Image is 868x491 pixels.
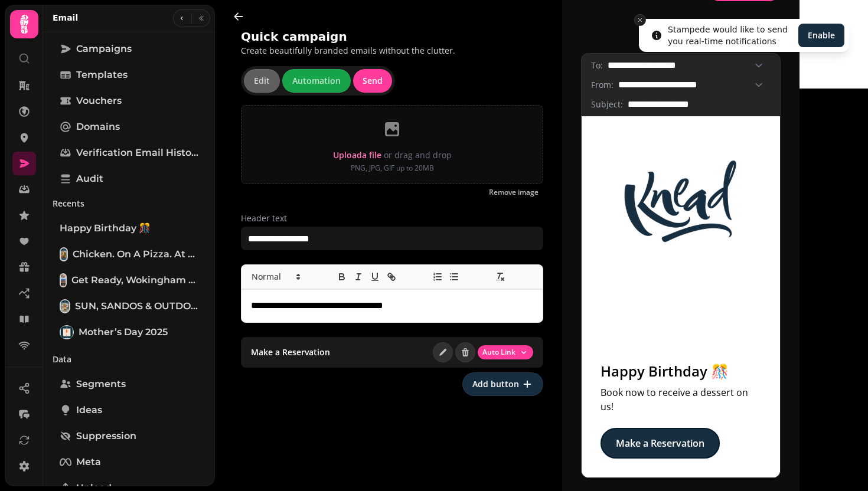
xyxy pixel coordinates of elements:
a: Get Ready, Wokingham 🍕 Your New Favorite Pizza Place Is HereGet Ready, Wokingham 🍕 Your New Favor... [53,269,205,292]
a: Vouchers [53,89,205,113]
span: Automation [292,77,341,85]
span: Vouchers [76,94,122,108]
a: Ideas [53,398,205,422]
button: Auto Link [478,345,533,359]
p: Data [53,349,205,370]
img: Chicken. On a pizza. At Knead? 🐔 [61,248,67,260]
img: Get Ready, Wokingham 🍕 Your New Favorite Pizza Place Is Here [61,274,66,286]
button: Remove image [484,186,543,198]
span: Verification email history [76,146,198,160]
a: Happy Birthday 🎊 [53,217,205,240]
button: Automation [282,69,351,93]
span: Upload a file [333,149,381,161]
span: Send [363,77,383,85]
a: Campaigns [53,37,205,61]
span: Get Ready, Wokingham 🍕 Your New Favorite Pizza Place Is Here [71,273,198,287]
span: Suppression [76,429,136,443]
span: Segments [76,377,126,391]
p: PNG, JPG, GIF up to 20MB [333,162,452,174]
span: Mother’s Day 2025 [79,325,168,339]
button: Close toast [634,14,646,26]
label: To: [591,60,603,71]
label: Header text [241,212,543,224]
p: Recents [53,193,205,214]
button: Edit [244,69,280,93]
span: Audit [76,172,103,186]
img: SUN, SANDOS & OUTDOOR SEATING [61,300,69,312]
a: Verification email history [53,141,205,165]
img: Mother’s Day 2025 [61,326,73,338]
span: Happy Birthday 🎊 [60,221,151,235]
span: Edit [254,77,270,85]
button: Send [353,69,392,93]
span: Add button [472,380,519,388]
button: Add button [462,372,543,396]
p: or drag and drop [381,148,452,162]
span: Auto Link [482,349,515,356]
span: Make a Reservation [251,346,330,358]
span: Templates [76,68,128,82]
a: Make a Reservation [601,428,720,459]
a: Meta [53,450,205,474]
a: Mother’s Day 2025Mother’s Day 2025 [53,320,205,344]
h1: Happy Birthday 🎊 [601,362,761,381]
a: Domains [53,115,205,139]
span: SUN, SANDOS & OUTDOOR SEATING [75,299,198,313]
p: Create beautifully branded emails without the clutter. [241,45,543,57]
a: Templates [53,63,205,87]
span: Domains [76,120,120,134]
p: Book now to receive a dessert on us! [601,385,761,414]
a: Chicken. On a pizza. At Knead? 🐔Chicken. On a pizza. At [GEOGRAPHIC_DATA]? 🐔 [53,243,205,266]
a: SUN, SANDOS & OUTDOOR SEATINGSUN, SANDOS & OUTDOOR SEATING [53,294,205,318]
a: Segments [53,372,205,396]
label: Subject: [591,99,623,110]
span: Chicken. On a pizza. At [GEOGRAPHIC_DATA]? 🐔 [73,247,198,261]
span: Ideas [76,403,102,417]
span: Meta [76,455,101,469]
h2: Email [53,12,78,24]
h2: Quick campaign [241,28,468,45]
span: Campaigns [76,42,132,56]
img: branding-header [610,126,752,277]
a: Suppression [53,424,205,448]
div: Stampede would like to send you real-time notifications [668,24,794,47]
button: Enable [798,24,844,47]
label: From: [591,79,614,91]
span: Remove image [489,189,539,196]
a: Audit [53,167,205,191]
